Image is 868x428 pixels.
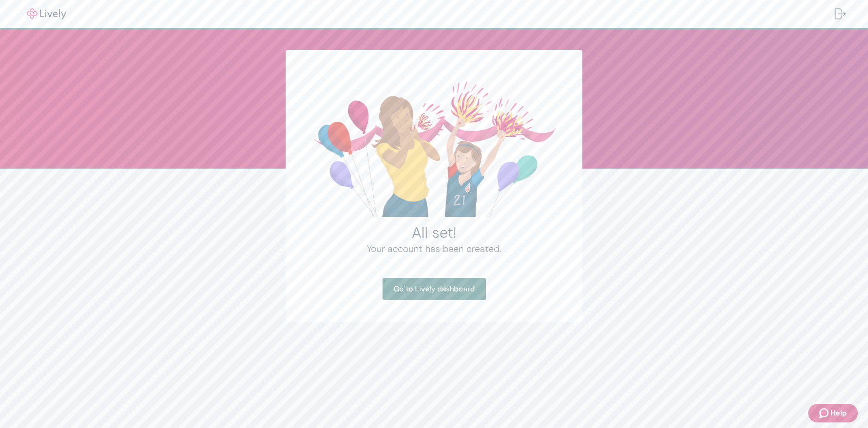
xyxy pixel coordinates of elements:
img: Lively [20,8,72,19]
svg: Zendesk support icon [819,408,830,419]
button: Zendesk support iconHelp [808,404,858,422]
h4: Your account has been created. [308,242,560,256]
h2: All set! [308,223,560,242]
a: Go to Lively dashboard [383,278,486,300]
span: Help [830,408,847,419]
button: Log out [827,3,853,25]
